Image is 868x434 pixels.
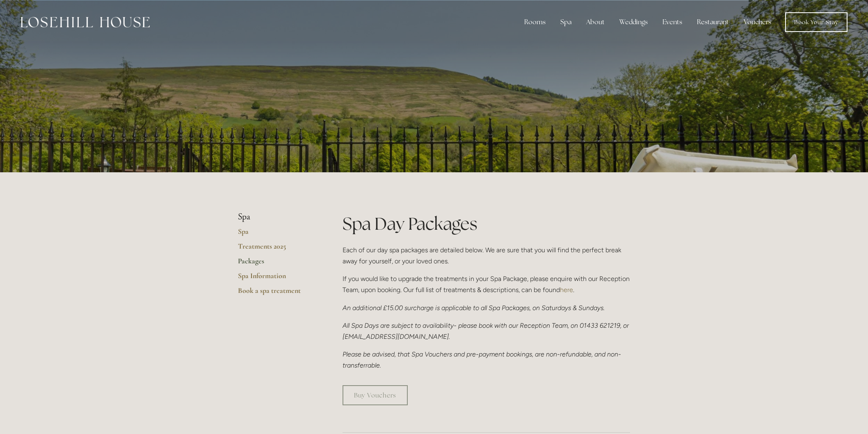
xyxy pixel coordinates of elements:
p: If you would like to upgrade the treatments in your Spa Package, please enquire with our Receptio... [343,273,630,295]
a: Vouchers [737,14,778,30]
p: Each of our day spa packages are detailed below. We are sure that you will find the perfect break... [343,244,630,267]
a: Treatments 2025 [238,242,316,256]
a: Book Your Stay [785,12,847,32]
div: Restaurant [690,14,736,30]
em: An additional £15.00 surcharge is applicable to all Spa Packages, on Saturdays & Sundays. [343,304,605,312]
a: here [560,286,573,294]
a: Book a spa treatment [238,286,316,301]
a: Packages [238,256,316,271]
em: Please be advised, that Spa Vouchers and pre-payment bookings, are non-refundable, and non-transf... [343,350,621,369]
div: About [580,14,611,30]
h1: Spa Day Packages [343,212,630,236]
a: Spa [238,227,316,242]
em: All Spa Days are subject to availability- please book with our Reception Team, on 01433 621219, o... [343,322,630,340]
a: Spa Information [238,271,316,286]
div: Rooms [518,14,552,30]
div: Events [656,14,689,30]
div: Spa [554,14,578,30]
a: Buy Vouchers [343,385,408,405]
div: Weddings [613,14,654,30]
li: Spa [238,212,316,222]
img: Losehill House [21,17,150,27]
